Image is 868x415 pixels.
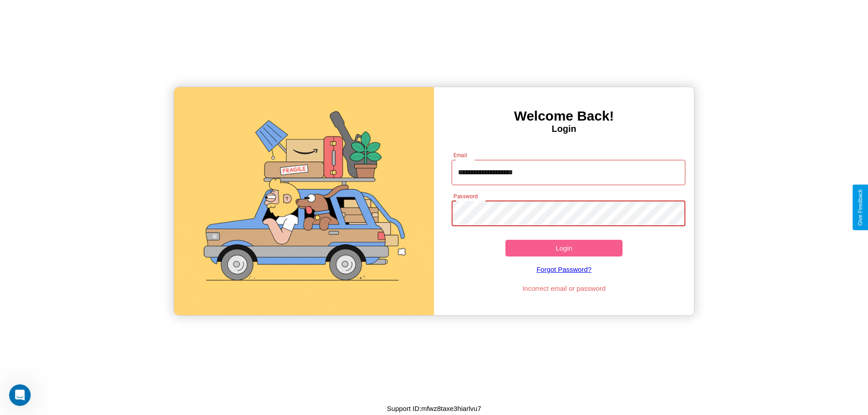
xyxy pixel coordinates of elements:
[434,124,694,134] h4: Login
[9,384,31,406] iframe: Intercom live chat
[434,108,694,124] h3: Welcome Back!
[453,192,477,200] label: Password
[857,189,863,226] div: Give Feedback
[447,282,681,294] p: Incorrect email or password
[387,402,481,415] p: Support ID: mfwz8taxe3hiarlvu7
[447,256,681,282] a: Forgot Password?
[505,240,623,256] button: Login
[453,151,467,159] label: Email
[174,87,434,315] img: gif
